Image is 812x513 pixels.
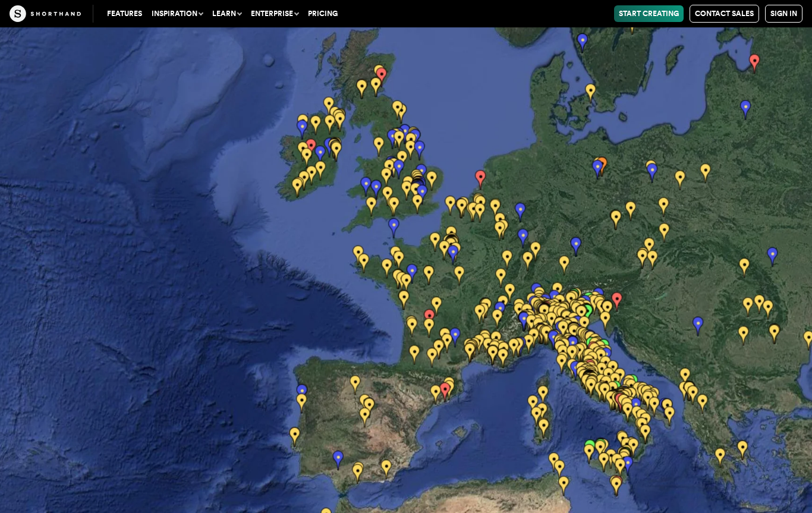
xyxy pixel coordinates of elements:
a: Features [102,5,147,22]
button: Learn [207,5,246,22]
button: Enterprise [246,5,303,22]
a: Sign in [765,5,802,23]
a: Start Creating [614,5,684,22]
a: Pricing [303,5,342,22]
img: The Craft [10,5,81,22]
button: Inspiration [147,5,207,22]
a: Contact Sales [690,5,759,23]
